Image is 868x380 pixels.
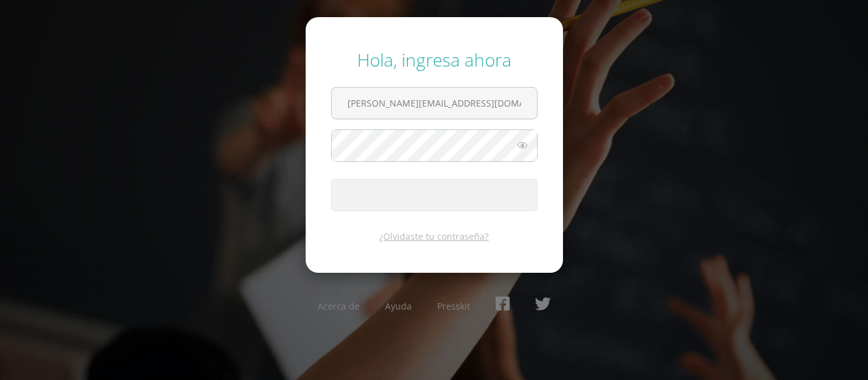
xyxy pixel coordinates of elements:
a: Ayuda [385,300,412,312]
button: Ingresar [331,179,538,211]
a: Acerca de [318,300,360,312]
a: Presskit [437,300,470,312]
a: ¿Olvidaste tu contraseña? [379,230,489,242]
input: Correo electrónico o usuario [332,88,537,119]
div: Hola, ingresa ahora [331,48,538,72]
